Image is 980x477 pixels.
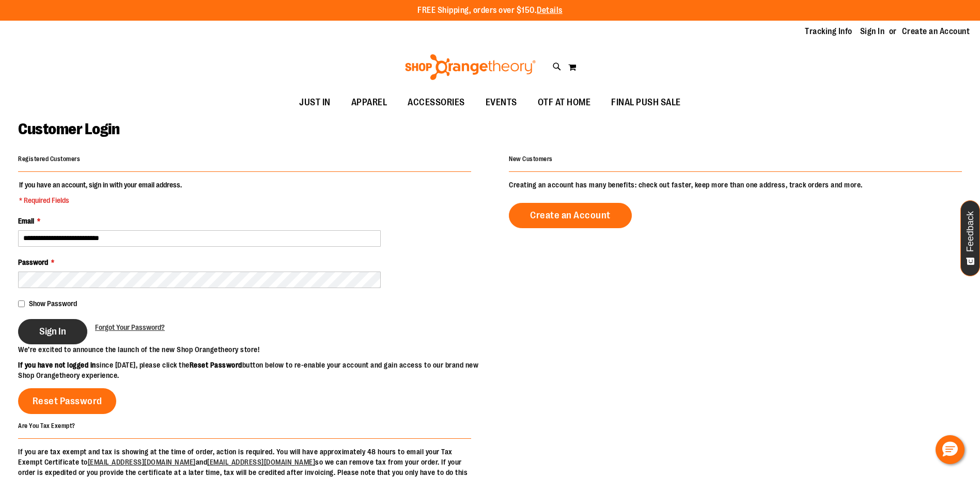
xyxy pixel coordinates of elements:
[611,91,681,114] span: FINAL PUSH SALE
[299,91,331,114] span: JUST IN
[486,91,517,114] span: EVENTS
[18,258,48,266] span: Password
[417,5,563,17] p: FREE Shipping, orders over $150.
[18,180,183,205] legend: If you have an account, sign in with your email address.
[408,91,465,114] span: ACCESSORIES
[18,422,75,429] strong: Are You Tax Exempt?
[538,91,591,114] span: OTF AT HOME
[18,120,119,138] span: Customer Login
[289,91,341,115] a: JUST IN
[39,326,66,337] span: Sign In
[18,155,80,163] strong: Registered Customers
[537,6,563,15] a: Details
[18,388,116,414] a: Reset Password
[88,458,196,466] a: [EMAIL_ADDRESS][DOMAIN_NAME]
[860,26,885,37] a: Sign In
[18,361,96,369] strong: If you have not logged in
[902,26,970,37] a: Create an Account
[509,203,632,228] a: Create an Account
[601,91,691,115] a: FINAL PUSH SALE
[403,54,537,80] img: Shop Orangetheory
[18,217,34,225] span: Email
[805,26,852,37] a: Tracking Info
[19,195,182,205] span: * Required Fields
[475,91,527,115] a: EVENTS
[207,458,315,466] a: [EMAIL_ADDRESS][DOMAIN_NAME]
[397,91,475,115] a: ACCESSORIES
[351,91,387,114] span: APPAREL
[18,344,490,355] p: We’re excited to announce the launch of the new Shop Orangetheory store!
[18,319,87,344] button: Sign In
[960,200,980,276] button: Feedback - Show survey
[341,91,398,115] a: APPAREL
[527,91,601,115] a: OTF AT HOME
[95,323,165,331] span: Forgot Your Password?
[966,211,975,252] span: Feedback
[95,322,165,332] a: Forgot Your Password?
[33,395,102,407] span: Reset Password
[190,361,242,369] strong: Reset Password
[509,155,553,163] strong: New Customers
[936,435,965,464] button: Hello, have a question? Let’s chat.
[509,180,962,190] p: Creating an account has many benefits: check out faster, keep more than one address, track orders...
[18,360,490,380] p: since [DATE], please click the button below to re-enable your account and gain access to our bran...
[29,299,77,308] span: Show Password
[530,210,611,221] span: Create an Account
